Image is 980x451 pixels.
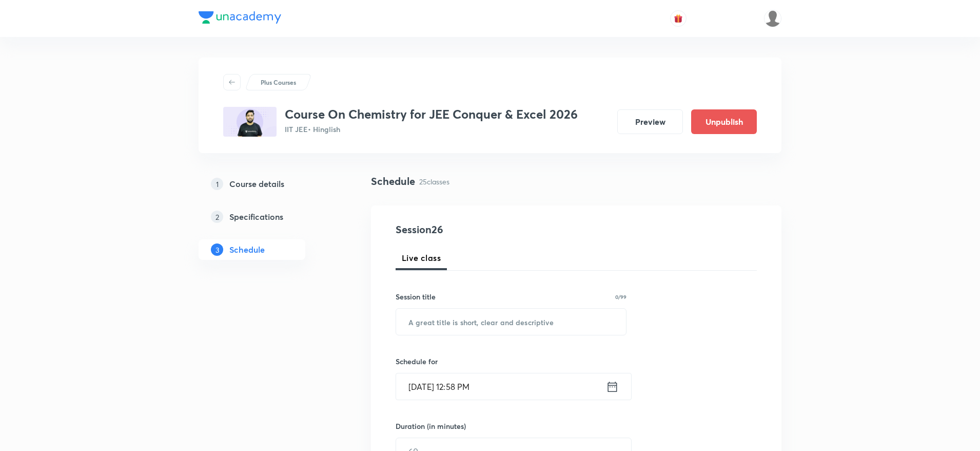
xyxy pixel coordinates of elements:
[670,10,687,27] button: avatar
[674,14,683,23] img: avatar
[396,222,583,237] h4: Session 26
[691,109,757,134] button: Unpublish
[199,206,338,227] a: 2Specifications
[396,356,626,367] h6: Schedule for
[371,174,415,189] h4: Schedule
[419,176,449,187] p: 25 classes
[211,243,223,256] p: 3
[261,78,296,87] p: Plus Courses
[229,178,284,190] h5: Course details
[285,107,578,122] h3: Course On Chemistry for JEE Conquer & Excel 2026
[229,211,283,223] h5: Specifications
[402,252,441,264] span: Live class
[396,309,626,335] input: A great title is short, clear and descriptive
[211,178,223,190] p: 1
[285,124,578,135] p: IIT JEE • Hinglish
[223,107,277,137] img: 009428BA-B603-4E8A-A4FC-B2966B65AC40_plus.png
[396,421,466,431] h6: Duration (in minutes)
[764,10,781,27] img: Ankit Porwal
[199,11,281,24] img: Company Logo
[199,174,338,194] a: 1Course details
[229,243,265,256] h5: Schedule
[199,11,281,26] a: Company Logo
[617,109,683,134] button: Preview
[396,291,436,302] h6: Session title
[615,294,626,299] p: 0/99
[211,211,223,223] p: 2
